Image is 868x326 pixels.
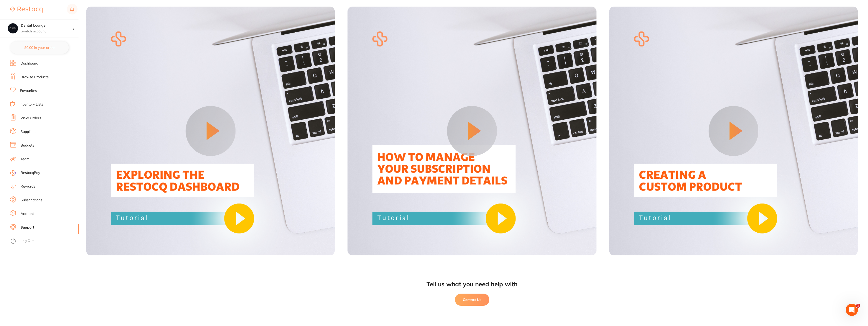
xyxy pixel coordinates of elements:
[86,7,335,255] img: Video 10
[21,198,42,203] a: Subscriptions
[21,116,41,121] a: View Orders
[348,7,596,255] img: Video 11
[10,7,43,13] img: Restocq Logo
[21,129,35,134] a: Suppliers
[21,225,34,230] a: Support
[10,42,69,54] button: $0.00 in your order
[21,184,35,189] a: Rewards
[21,238,34,243] a: Log Out
[10,4,43,15] a: Restocq Logo
[20,88,37,93] a: Favourites
[856,304,860,308] span: 1
[21,157,29,162] a: Team
[10,237,77,245] button: Log Out
[8,23,18,33] img: Dental Lounge
[21,143,34,148] a: Budgets
[86,294,858,306] a: Contact Us
[20,102,43,107] a: Inventory Lists
[10,170,16,176] img: RestocqPay
[21,170,40,175] span: RestocqPay
[455,294,489,306] button: Contact Us
[21,75,49,80] a: Browse Products
[21,211,34,216] a: Account
[846,304,858,316] iframe: Intercom live chat
[21,61,38,66] a: Dashboard
[21,23,72,28] h4: Dental Lounge
[21,29,72,34] p: Switch account
[86,281,858,288] div: Tell us what you need help with
[609,7,858,255] img: Video 12
[10,170,40,176] a: RestocqPay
